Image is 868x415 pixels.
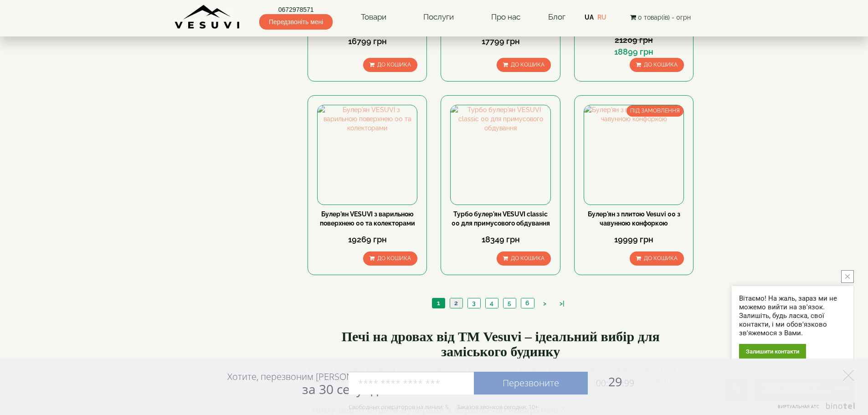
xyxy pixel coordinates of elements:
[630,58,684,72] button: До кошика
[644,255,678,261] span: До кошика
[511,61,544,68] span: До кошика
[227,371,384,396] div: Хотите, перезвоним [PERSON_NAME]
[467,298,480,308] a: 3
[320,210,415,227] a: Булер'ян VESUVI з варильною поверхнею 00 та колекторами
[584,105,683,205] img: Булер'ян з плитою Vesuvi 00 з чавунною конфоркою
[503,298,516,308] a: 5
[585,14,594,21] a: UA
[377,255,411,261] span: До кошика
[497,251,551,266] button: До кошика
[548,12,565,21] a: Блог
[739,344,806,359] div: Залишити контакти
[497,58,551,72] button: До кошика
[482,7,529,28] a: Про нас
[627,12,693,22] button: 0 товар(ів) - 0грн
[622,377,634,389] span: :99
[377,61,411,68] span: До кошика
[349,403,538,410] div: Свободных операторов на линии: 5 Заказов звонков сегодня: 10+
[841,270,854,283] button: close button
[450,36,550,47] div: 17799 грн
[584,34,684,46] div: 21209 грн
[596,377,608,389] span: 00:
[317,36,417,47] div: 16799 грн
[308,329,694,359] h2: Печі на дровах від ТМ Vesuvi – ідеальний вибір для заміського будинку
[437,299,440,307] span: 1
[539,299,551,308] a: >
[363,251,417,266] button: До кошика
[352,7,395,28] a: Товари
[638,14,691,21] span: 0 товар(ів) - 0грн
[584,46,684,58] div: 18899 грн
[317,234,417,246] div: 19269 грн
[630,251,684,266] button: До кошика
[588,373,634,390] span: 29
[588,210,680,227] a: Булер'ян з плитою Vesuvi 00 з чавунною конфоркою
[521,298,534,308] a: 6
[474,372,588,395] a: Перезвоните
[259,14,333,30] span: Передзвоніть мені
[772,403,857,415] a: Виртуальная АТС
[450,298,462,308] a: 2
[259,5,333,14] a: 0672978571
[451,105,550,205] img: Турбо булер'ян VESUVI classic 00 для примусового обдування
[597,14,606,21] a: RU
[175,5,241,30] img: Завод VESUVI
[363,58,417,72] button: До кошика
[452,210,550,227] a: Турбо булер'ян VESUVI classic 00 для примусового обдування
[485,298,498,308] a: 4
[627,105,683,117] span: ПІД ЗАМОВЛЕННЯ
[778,404,820,410] span: Виртуальная АТС
[511,255,544,261] span: До кошика
[644,61,678,68] span: До кошика
[739,294,846,338] div: Вітаємо! На жаль, зараз ми не можемо вийти на зв'язок. Залишіть, будь ласка, свої контакти, і ми ...
[414,7,463,28] a: Послуги
[584,234,684,246] div: 19999 грн
[450,234,550,246] div: 18349 грн
[318,105,417,205] img: Булер'ян VESUVI з варильною поверхнею 00 та колекторами
[302,380,384,398] span: за 30 секунд?
[555,299,569,308] a: >|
